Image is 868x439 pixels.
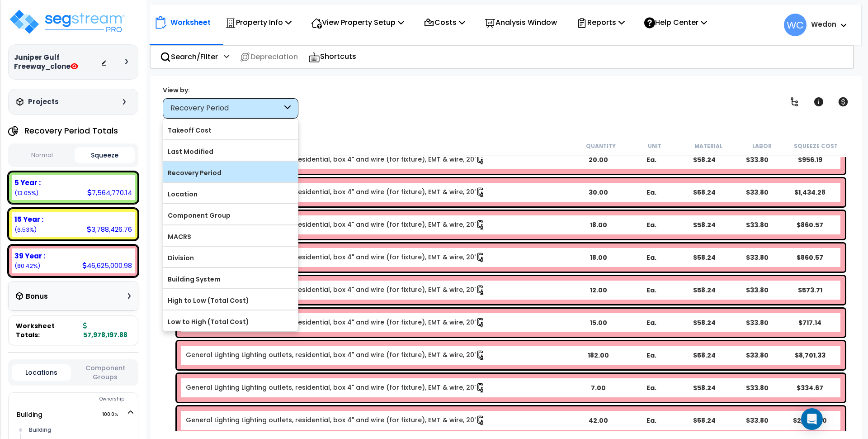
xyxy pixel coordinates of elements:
[27,425,133,435] div: Building
[163,187,298,201] label: Location
[731,318,783,327] div: $33.80
[572,351,624,360] div: 182.00
[16,321,80,339] span: Worksheet Totals:
[311,16,404,29] p: View Property Setup
[784,253,836,262] div: $860.57
[163,209,298,222] label: Component Group
[87,224,132,234] div: 3,788,426.76
[225,16,292,29] p: Property Info
[784,416,836,425] div: $2,008.00
[14,53,101,71] h3: Juniper Gulf Freeway_clone
[163,315,298,329] label: Low to High (Total Cost)
[625,220,677,229] div: Ea.
[784,220,836,229] div: $860.57
[572,383,624,392] div: 7.00
[572,220,624,229] div: 18.00
[625,318,677,327] div: Ea.
[163,294,298,307] label: High to Low (Total Cost)
[28,97,59,106] h3: Projects
[163,86,298,95] div: View by:
[12,148,72,163] button: Normal
[163,166,298,180] label: Recovery Period
[648,143,661,150] small: Unit
[784,14,807,36] span: WC
[625,383,677,392] div: Ea.
[784,286,836,295] div: $573.71
[163,124,298,137] label: Takeoff Cost
[14,215,43,224] b: 15 Year :
[678,188,730,197] div: $58.24
[186,350,486,360] a: Individual Item
[14,189,38,197] small: 13.047611713562887%
[75,147,135,163] button: Squeeze
[678,286,730,295] div: $58.24
[784,383,836,392] div: $334.67
[678,351,730,360] div: $58.24
[678,383,730,392] div: $58.24
[625,351,677,360] div: Ea.
[625,155,677,164] div: Ea.
[784,318,836,327] div: $717.14
[163,145,298,158] label: Last Modified
[82,261,132,270] div: 46,625,000.98
[572,318,624,327] div: 15.00
[303,46,361,68] div: Shortcuts
[186,318,486,328] a: Individual Item
[102,409,126,420] span: 100.0%
[572,188,624,197] div: 30.00
[678,318,730,327] div: $58.24
[694,143,722,150] small: Material
[784,188,836,197] div: $1,434.28
[644,16,707,29] p: Help Center
[731,351,783,360] div: $33.80
[27,394,138,405] div: Ownership
[186,220,486,230] a: Individual Item
[26,293,48,301] h3: Bonus
[186,383,486,393] a: Individual Item
[731,188,783,197] div: $33.80
[572,155,624,164] div: 20.00
[240,51,298,63] p: Depreciation
[12,364,71,381] button: Locations
[24,126,118,135] h4: Recovery Period Totals
[576,16,625,29] p: Reports
[308,50,356,63] p: Shortcuts
[572,253,624,262] div: 18.00
[731,253,783,262] div: $33.80
[14,226,37,234] small: 6.5342264896743245%
[572,286,624,295] div: 12.00
[14,178,41,187] b: 5 Year :
[801,408,823,430] div: Open Intercom Messenger
[87,188,132,197] div: 7,564,770.14
[586,143,616,150] small: Quantity
[186,187,486,197] a: Individual Item
[8,8,126,35] img: logo_pro_r.png
[485,16,557,29] p: Analysis Window
[572,416,624,425] div: 42.00
[678,220,730,229] div: $58.24
[784,351,836,360] div: $8,701.33
[14,251,45,261] b: 39 Year :
[235,46,303,67] div: Depreciation
[160,51,218,63] p: Search/Filter
[186,415,486,425] a: Individual Item
[811,19,836,29] b: Wedon
[731,383,783,392] div: $33.80
[83,321,127,339] b: 57,978,197.88
[678,155,730,164] div: $58.24
[731,286,783,295] div: $33.80
[625,253,677,262] div: Ea.
[794,143,838,150] small: Squeeze Cost
[731,155,783,164] div: $33.80
[186,155,486,165] a: Individual Item
[752,143,772,150] small: Labor
[163,272,298,286] label: Building System
[75,363,135,382] button: Component Groups
[186,253,486,262] a: Individual Item
[625,286,677,295] div: Ea.
[731,220,783,229] div: $33.80
[678,416,730,425] div: $58.24
[163,251,298,265] label: Division
[678,253,730,262] div: $58.24
[17,410,42,419] a: Building 100.0%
